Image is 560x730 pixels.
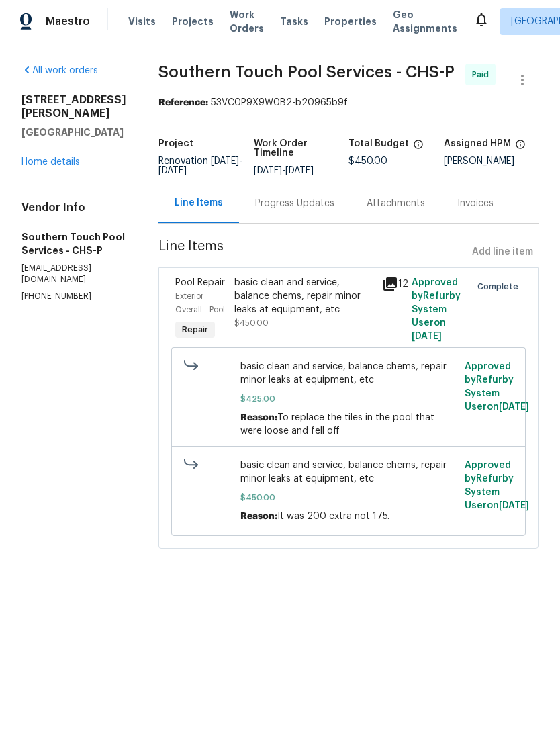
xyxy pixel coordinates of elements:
[21,263,126,285] p: [EMAIL_ADDRESS][DOMAIN_NAME]
[234,319,269,327] span: $450.00
[254,166,282,175] span: [DATE]
[499,501,529,510] span: [DATE]
[230,8,264,35] span: Work Orders
[348,139,409,148] h5: Total Budget
[444,139,511,148] h5: Assigned HPM
[254,166,314,175] span: -
[21,126,126,139] h5: [GEOGRAPHIC_DATA]
[158,156,242,175] span: Renovation
[367,197,425,210] div: Attachments
[21,93,126,120] h2: [STREET_ADDRESS][PERSON_NAME]
[46,15,90,28] span: Maestro
[234,276,374,316] div: basic clean and service, balance chems, repair minor leaks at equipment, etc
[175,278,225,287] span: Pool Repair
[240,392,457,406] span: $425.00
[21,201,126,214] h4: Vendor Info
[382,276,404,292] div: 12
[240,459,457,486] span: basic clean and service, balance chems, repair minor leaks at equipment, etc
[240,413,277,422] span: Reason:
[444,156,539,166] div: [PERSON_NAME]
[21,66,98,75] a: All work orders
[412,332,442,341] span: [DATE]
[175,196,223,210] div: Line Items
[324,15,377,28] span: Properties
[158,156,242,175] span: -
[158,64,455,80] span: Southern Touch Pool Services - CHS-P
[457,197,494,210] div: Invoices
[240,512,277,521] span: Reason:
[465,362,529,412] span: Approved by Refurby System User on
[21,230,126,257] h5: Southern Touch Pool Services - CHS-P
[21,157,80,167] a: Home details
[499,402,529,412] span: [DATE]
[172,15,214,28] span: Projects
[393,8,457,35] span: Geo Assignments
[158,139,193,148] h5: Project
[21,291,126,302] p: [PHONE_NUMBER]
[412,278,461,341] span: Approved by Refurby System User on
[465,461,529,510] span: Approved by Refurby System User on
[158,240,467,265] span: Line Items
[240,360,457,387] span: basic clean and service, balance chems, repair minor leaks at equipment, etc
[348,156,387,166] span: $450.00
[254,139,349,158] h5: Work Order Timeline
[413,139,424,156] span: The total cost of line items that have been proposed by Opendoor. This sum includes line items th...
[177,323,214,336] span: Repair
[477,280,524,293] span: Complete
[175,292,225,314] span: Exterior Overall - Pool
[158,96,539,109] div: 53VC0P9X9W0B2-b20965b9f
[211,156,239,166] span: [DATE]
[255,197,334,210] div: Progress Updates
[277,512,389,521] span: It was 200 extra not 175.
[240,491,457,504] span: $450.00
[158,166,187,175] span: [DATE]
[285,166,314,175] span: [DATE]
[280,17,308,26] span: Tasks
[472,68,494,81] span: Paid
[515,139,526,156] span: The hpm assigned to this work order.
[240,413,434,436] span: To replace the tiles in the pool that were loose and fell off
[128,15,156,28] span: Visits
[158,98,208,107] b: Reference:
